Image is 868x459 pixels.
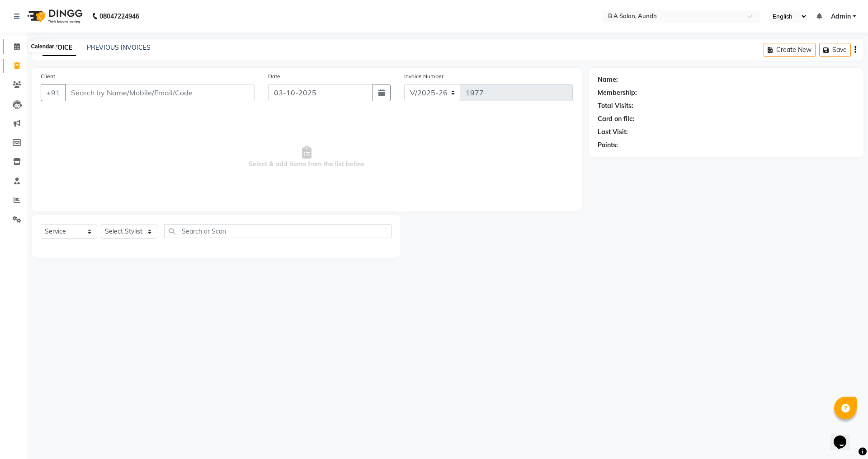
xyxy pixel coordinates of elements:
label: Client [41,72,55,80]
div: Name: [598,75,618,84]
div: Points: [598,141,618,150]
button: Save [819,43,851,57]
button: +91 [41,84,66,101]
label: Date [268,72,280,80]
div: Total Visits: [598,101,633,111]
b: 08047224946 [99,4,139,29]
label: Invoice Number [404,72,443,80]
div: Calendar [28,41,56,52]
div: Membership: [598,88,637,98]
input: Search or Scan [164,224,392,238]
span: Admin [831,12,851,21]
img: logo [23,4,85,29]
iframe: chat widget [830,423,859,450]
span: Select & add items from the list below [41,112,573,202]
div: Card on file: [598,114,635,124]
input: Search by Name/Mobile/Email/Code [65,84,255,101]
button: Create New [764,43,816,57]
div: Last Visit: [598,127,628,137]
a: PREVIOUS INVOICES [87,43,151,52]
